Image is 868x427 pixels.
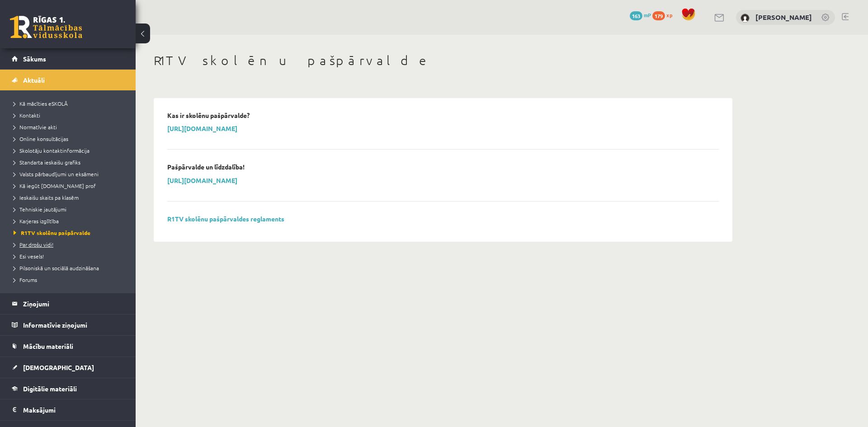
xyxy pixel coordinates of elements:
[666,11,672,19] span: xp
[630,11,642,20] span: 163
[12,378,124,399] a: Digitālie materiāli
[12,70,124,90] a: Aktuāli
[14,264,127,272] a: Pilsoniskā un sociālā audzināšana
[23,293,124,314] legend: Ziņojumi
[14,99,127,108] a: Kā mācīties eSKOLĀ
[12,357,124,378] a: [DEMOGRAPHIC_DATA]
[14,111,127,119] a: Kontakti
[14,135,68,142] span: Online konsultācijas
[14,123,127,131] a: Normatīvie akti
[14,100,68,107] span: Kā mācīties eSKOLĀ
[14,158,127,166] a: Standarta ieskaišu grafiks
[14,112,40,119] span: Kontakti
[14,182,96,189] span: Kā iegūt [DOMAIN_NAME] prof
[23,76,45,84] span: Aktuāli
[14,229,127,237] a: R1TV skolēnu pašpārvalde
[14,135,127,143] a: Online konsultācijas
[12,48,124,69] a: Sākums
[23,399,124,420] legend: Maksājumi
[14,229,90,236] span: R1TV skolēnu pašpārvalde
[14,123,57,131] span: Normatīvie akti
[14,182,127,190] a: Kā iegūt [DOMAIN_NAME] prof
[23,342,73,350] span: Mācību materiāli
[14,217,59,225] span: Karjeras izglītība
[23,385,77,393] span: Digitālie materiāli
[14,276,127,284] a: Forums
[167,215,284,223] a: R1TV skolēnu pašpārvaldes reglaments
[14,193,127,202] a: Ieskaišu skaits pa klasēm
[644,11,651,19] span: mP
[14,146,127,155] a: Skolotāju kontaktinformācija
[14,253,44,260] span: Esi vesels!
[167,112,250,119] p: Kas ir skolēnu pašpārvalde?
[10,16,82,38] a: Rīgas 1. Tālmācības vidusskola
[14,147,90,154] span: Skolotāju kontaktinformācija
[14,252,127,260] a: Esi vesels!
[14,241,53,248] span: Par drošu vidi!
[154,53,732,68] h1: R1TV skolēnu pašpārvalde
[167,163,245,171] p: Pašpārvalde un līdzdalība!
[14,240,127,249] a: Par drošu vidi!
[14,205,127,213] a: Tehniskie jautājumi
[741,14,750,23] img: Līva Krauze
[23,314,124,335] legend: Informatīvie ziņojumi
[14,206,66,213] span: Tehniskie jautājumi
[652,11,665,20] span: 179
[23,55,46,63] span: Sākums
[652,11,677,19] a: 179 xp
[12,293,124,314] a: Ziņojumi
[14,194,79,201] span: Ieskaišu skaits pa klasēm
[14,170,99,178] span: Valsts pārbaudījumi un eksāmeni
[14,159,80,166] span: Standarta ieskaišu grafiks
[167,176,237,184] a: [URL][DOMAIN_NAME]
[14,264,99,272] span: Pilsoniskā un sociālā audzināšana
[14,217,127,225] a: Karjeras izglītība
[630,11,651,19] a: 163 mP
[12,399,124,420] a: Maksājumi
[23,363,94,371] span: [DEMOGRAPHIC_DATA]
[12,336,124,357] a: Mācību materiāli
[755,13,812,22] a: [PERSON_NAME]
[14,276,37,283] span: Forums
[12,314,124,335] a: Informatīvie ziņojumi
[14,170,127,178] a: Valsts pārbaudījumi un eksāmeni
[167,124,237,132] a: [URL][DOMAIN_NAME]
